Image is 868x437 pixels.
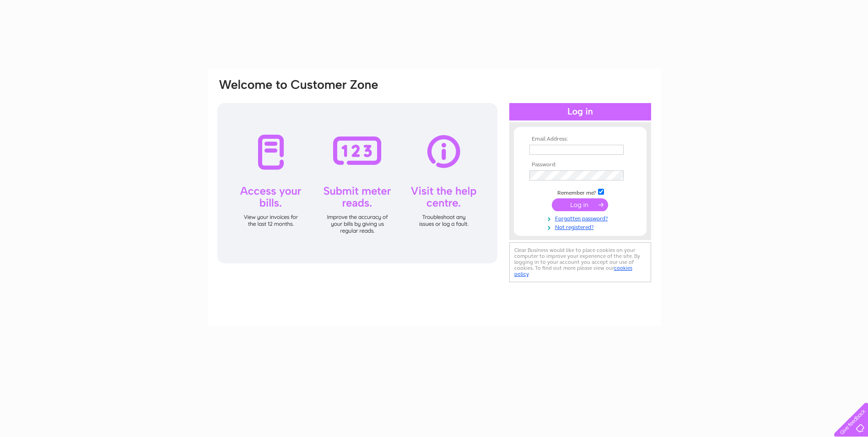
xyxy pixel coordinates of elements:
[527,187,633,197] td: Remember me?
[529,222,633,231] a: Not registered?
[552,198,608,211] input: Submit
[529,213,633,222] a: Forgotten password?
[527,162,633,168] th: Password:
[509,242,651,282] div: Clear Business would like to place cookies on your computer to improve your experience of the sit...
[514,265,632,277] a: cookies policy
[527,136,633,142] th: Email Address:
